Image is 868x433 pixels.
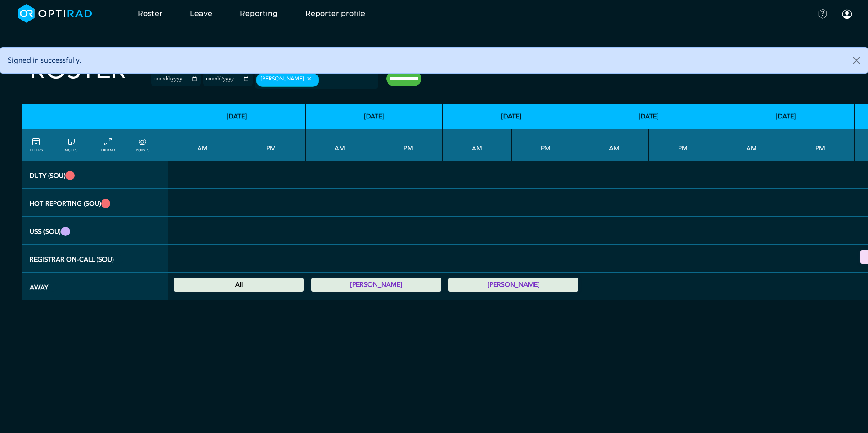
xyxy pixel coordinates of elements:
summary: [PERSON_NAME] [450,279,577,290]
th: PM [374,129,443,161]
button: Remove item: 'f1fb17c5-8bcb-4156-9d56-b663704e4f00' [304,75,314,82]
th: AM [168,129,237,161]
th: AM [717,129,786,161]
img: brand-opti-rad-logos-blue-and-white-d2f68631ba2948856bd03f2d395fb146ddc8fb01b4b6e9315ea85fa773367... [18,4,92,23]
div: Annual Leave 00:00 - 23:59 [311,278,441,292]
h2: Roster [30,55,126,86]
a: collapse/expand entries [101,137,115,153]
th: [DATE] [717,104,855,129]
div: National Holiday: Summer bank holiday 00:00 - 23:59 [174,278,304,292]
div: Annual Leave 00:00 - 23:59 [448,278,578,292]
th: AM [443,129,512,161]
th: [DATE] [306,104,443,129]
th: PM [649,129,717,161]
th: Away [22,273,168,300]
summary: [PERSON_NAME] [313,279,440,290]
th: AM [306,129,374,161]
th: Hot Reporting (SOU) [22,189,168,217]
button: Close [846,48,868,73]
th: Registrar On-Call (SOU) [22,245,168,273]
input: null [321,76,367,85]
a: show/hide notes [65,137,77,153]
a: FILTERS [30,137,43,153]
th: [DATE] [443,104,580,129]
th: PM [237,129,306,161]
div: [PERSON_NAME] [256,73,319,87]
th: [DATE] [580,104,717,129]
th: Duty (SOU) [22,161,168,189]
th: USS (SOU) [22,217,168,245]
summary: All [175,279,302,290]
th: AM [580,129,649,161]
th: [DATE] [168,104,306,129]
a: collapse/expand expected points [136,137,149,153]
th: PM [512,129,580,161]
th: PM [786,129,855,161]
